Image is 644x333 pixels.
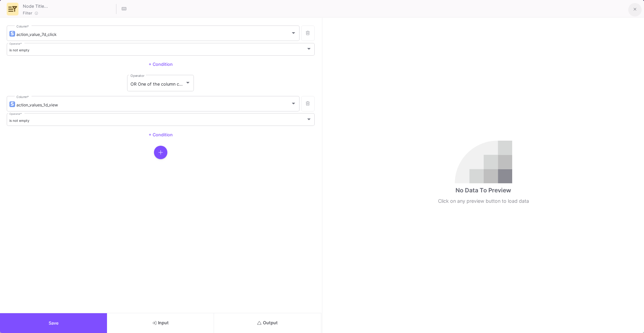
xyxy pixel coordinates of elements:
div: Click on any preview button to load data [438,197,529,205]
input: Node Title... [21,1,115,10]
span: OR One of the column conditions (see left bars) have to match [130,82,259,87]
button: + Condition [143,130,178,140]
span: Input [152,320,169,325]
span: action_value_7d_click [16,32,57,37]
button: Hotkeys List [117,2,131,16]
img: row-advanced-ui.svg [8,5,17,13]
span: is not empty [9,48,30,52]
span: + Condition [149,62,173,67]
span: + Condition [149,132,173,137]
span: action_values_1d_view [16,102,58,107]
span: Save [49,321,59,326]
button: Output [214,313,321,333]
span: Filter [23,10,32,16]
div: No Data To Preview [455,186,511,195]
span: Output [257,320,278,325]
img: no-data.svg [455,141,512,183]
button: Input [107,313,214,333]
span: is not empty [9,118,30,123]
button: + Condition [143,59,178,69]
